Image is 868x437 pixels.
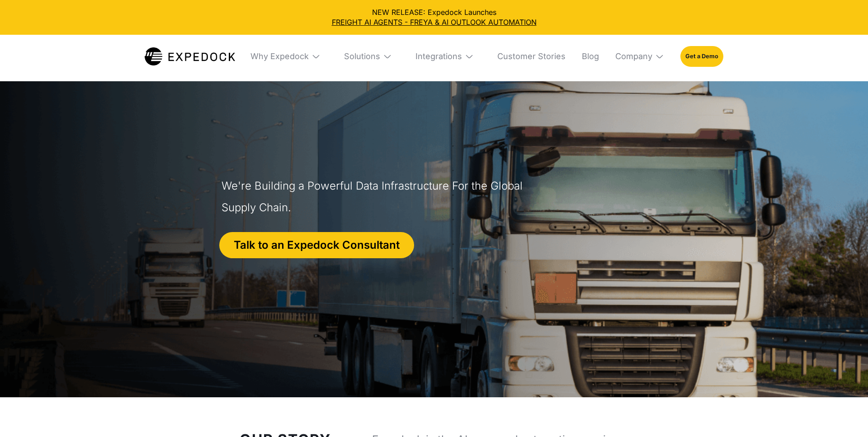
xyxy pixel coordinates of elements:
[222,175,527,218] h1: We're Building a Powerful Data Infrastructure For the Global Supply Chain.
[415,51,462,62] div: Integrations
[7,17,861,27] a: FREIGHT AI AGENTS - FREYA & AI OUTLOOK AUTOMATION
[7,7,861,28] div: NEW RELEASE: Expedock Launches
[575,35,599,78] a: Blog
[490,35,566,78] a: Customer Stories
[344,51,380,62] div: Solutions
[615,51,652,62] div: Company
[250,51,309,62] div: Why Expedock
[219,232,414,258] a: Talk to an Expedock Consultant
[680,46,723,67] a: Get a Demo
